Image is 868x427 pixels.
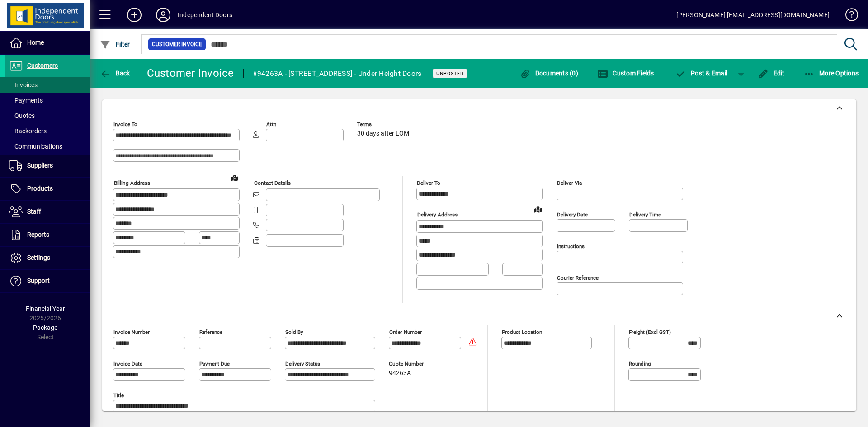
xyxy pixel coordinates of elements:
[5,270,90,292] a: Support
[98,65,132,81] button: Back
[804,70,859,77] span: More Options
[113,121,137,127] mat-label: Invoice To
[675,70,728,77] span: ost & Email
[5,155,90,177] a: Suppliers
[629,361,651,367] mat-label: Rounding
[27,254,50,261] span: Settings
[357,122,411,127] span: Terms
[629,329,671,335] mat-label: Freight (excl GST)
[27,39,44,46] span: Home
[755,65,787,81] button: Edit
[149,7,178,23] button: Profile
[33,324,57,331] span: Package
[839,2,857,31] a: Knowledge Base
[502,329,542,335] mat-label: Product location
[27,208,41,215] span: Staff
[389,329,422,335] mat-label: Order number
[9,97,43,104] span: Payments
[5,32,90,54] a: Home
[147,66,234,80] div: Customer Invoice
[758,70,785,77] span: Edit
[199,361,230,367] mat-label: Payment due
[9,81,38,89] span: Invoices
[557,243,585,249] mat-label: Instructions
[27,162,53,169] span: Suppliers
[5,201,90,223] a: Staff
[9,143,62,150] span: Communications
[253,66,422,81] div: #94263A - [STREET_ADDRESS] - Under Height Doors
[676,8,830,22] div: [PERSON_NAME] [EMAIL_ADDRESS][DOMAIN_NAME]
[671,65,732,81] button: Post & Email
[199,329,222,335] mat-label: Reference
[5,178,90,200] a: Products
[9,127,47,135] span: Backorders
[595,65,656,81] button: Custom Fields
[27,62,58,69] span: Customers
[5,247,90,269] a: Settings
[120,7,149,23] button: Add
[417,180,440,186] mat-label: Deliver To
[227,170,242,185] a: View on map
[517,65,580,81] button: Documents (0)
[802,65,861,81] button: More Options
[629,211,661,218] mat-label: Delivery time
[9,112,35,119] span: Quotes
[5,224,90,246] a: Reports
[100,41,130,48] span: Filter
[266,121,276,127] mat-label: Attn
[557,180,582,186] mat-label: Deliver via
[691,70,695,77] span: P
[531,202,545,216] a: View on map
[519,70,578,77] span: Documents (0)
[5,123,90,139] a: Backorders
[285,329,303,335] mat-label: Sold by
[26,305,65,312] span: Financial Year
[113,392,124,399] mat-label: Title
[597,70,654,77] span: Custom Fields
[389,361,443,367] span: Quote number
[98,36,132,52] button: Filter
[113,361,142,367] mat-label: Invoice date
[5,108,90,123] a: Quotes
[5,77,90,93] a: Invoices
[90,65,140,81] app-page-header-button: Back
[5,139,90,154] a: Communications
[27,277,50,284] span: Support
[389,370,411,377] span: 94263A
[113,329,150,335] mat-label: Invoice number
[27,231,49,238] span: Reports
[178,8,232,22] div: Independent Doors
[100,70,130,77] span: Back
[436,70,464,76] span: Unposted
[357,130,409,137] span: 30 days after EOM
[27,185,53,192] span: Products
[5,93,90,108] a: Payments
[557,275,599,281] mat-label: Courier Reference
[152,40,202,49] span: Customer Invoice
[557,211,588,218] mat-label: Delivery date
[285,361,320,367] mat-label: Delivery status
